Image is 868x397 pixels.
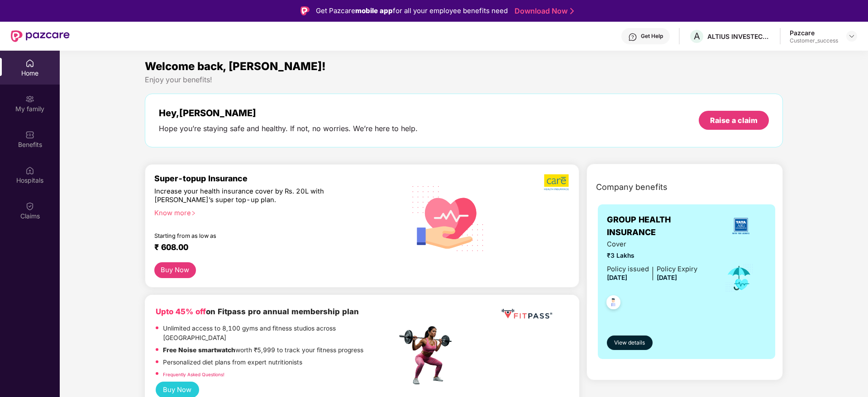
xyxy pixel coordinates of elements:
[515,6,571,16] a: Download Now
[657,264,697,274] div: Policy Expiry
[154,187,358,205] div: Increase your health insurance cover by Rs. 20L with [PERSON_NAME]’s super top-up plan.
[300,6,310,15] img: Logo
[159,108,418,118] div: Hey, [PERSON_NAME]
[707,32,771,41] div: ALTIUS INVESTECH PRIVATE LIMITED
[163,358,302,368] p: Personalized diet plans from expert nutritionists
[607,274,627,281] span: [DATE]
[729,214,753,238] img: insurerLogo
[154,174,397,183] div: Super-topup Insurance
[602,293,625,315] img: svg+xml;base64,PHN2ZyB4bWxucz0iaHR0cDovL3d3dy53My5vcmcvMjAwMC9zdmciIHdpZHRoPSI0OC45NDMiIGhlaWdodD...
[154,209,391,215] div: Know more
[25,59,34,68] img: svg+xml;base64,PHN2ZyBpZD0iSG9tZSIgeG1sbnM9Imh0dHA6Ly93d3cudzMub3JnLzIwMDAvc3ZnIiB3aWR0aD0iMjAiIG...
[163,324,396,343] p: Unlimited access to 8,100 gyms and fitness studios across [GEOGRAPHIC_DATA]
[848,33,855,40] img: svg+xml;base64,PHN2ZyBpZD0iRHJvcGRvd24tMzJ4MzIiIHhtbG5zPSJodHRwOi8vd3d3LnczLm9yZy8yMDAwL3N2ZyIgd2...
[710,115,758,125] div: Raise a claim
[156,307,359,316] b: on Fitpass pro annual membership plan
[159,124,418,133] div: Hope you’re staying safe and healthy. If not, no worries. We’re here to help.
[628,33,637,42] img: svg+xml;base64,PHN2ZyBpZD0iSGVscC0zMngzMiIgeG1sbnM9Imh0dHA6Ly93d3cudzMub3JnLzIwMDAvc3ZnIiB3aWR0aD...
[657,274,677,281] span: [DATE]
[156,307,206,316] b: Upto 45% off
[145,75,783,85] div: Enjoy your benefits!
[154,242,388,253] div: ₹ 608.00
[145,60,326,73] span: Welcome back, [PERSON_NAME]!
[596,181,668,194] span: Company benefits
[607,213,715,239] span: GROUP HEALTH INSURANCE
[25,95,34,104] img: svg+xml;base64,PHN2ZyB3aWR0aD0iMjAiIGhlaWdodD0iMjAiIHZpZXdCb3g9IjAgMCAyMCAyMCIgZmlsbD0ibm9uZSIgeG...
[355,6,393,15] strong: mobile app
[154,232,358,239] div: Starting from as low as
[405,174,491,262] img: svg+xml;base64,PHN2ZyB4bWxucz0iaHR0cDovL3d3dy53My5vcmcvMjAwMC9zdmciIHhtbG5zOnhsaW5rPSJodHRwOi8vd3...
[25,130,34,139] img: svg+xml;base64,PHN2ZyBpZD0iQmVuZWZpdHMiIHhtbG5zPSJodHRwOi8vd3d3LnczLm9yZy8yMDAwL3N2ZyIgd2lkdGg9Ij...
[191,211,196,216] span: right
[396,324,460,387] img: fpp.png
[614,339,645,347] span: View details
[163,346,235,354] strong: Free Noise smartwatch
[790,37,838,44] div: Customer_success
[544,174,570,191] img: b5dec4f62d2307b9de63beb79f102df3.png
[163,372,224,377] a: Frequently Asked Questions!
[641,33,663,40] div: Get Help
[607,264,649,274] div: Policy issued
[154,262,196,278] button: Buy Now
[25,166,34,175] img: svg+xml;base64,PHN2ZyBpZD0iSG9zcGl0YWxzIiB4bWxucz0iaHR0cDovL3d3dy53My5vcmcvMjAwMC9zdmciIHdpZHRoPS...
[607,336,653,350] button: View details
[163,345,363,355] p: worth ₹5,999 to track your fitness progress
[570,6,574,16] img: Stroke
[694,31,700,42] span: A
[607,251,697,261] span: ₹3 Lakhs
[607,239,697,250] span: Cover
[500,306,554,322] img: fppp.png
[11,30,70,42] img: New Pazcare Logo
[790,28,838,37] div: Pazcare
[316,5,508,16] div: Get Pazcare for all your employee benefits need
[25,202,34,211] img: svg+xml;base64,PHN2ZyBpZD0iQ2xhaW0iIHhtbG5zPSJodHRwOi8vd3d3LnczLm9yZy8yMDAwL3N2ZyIgd2lkdGg9IjIwIi...
[725,263,754,293] img: icon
